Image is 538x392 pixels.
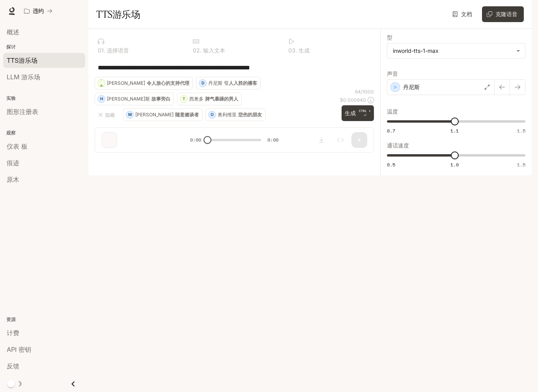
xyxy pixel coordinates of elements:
[105,111,115,119] font: 隐藏
[175,112,199,117] p: 随意健谈者
[177,93,242,105] button: T西奥多脾气暴躁的男人
[123,108,202,121] button: M[PERSON_NAME]随意健谈者
[482,6,524,22] button: 克隆语音
[95,108,120,121] button: 隐藏
[387,43,525,58] div: inworld-tts-1-max
[387,143,409,148] p: 通话速度
[355,88,374,95] p: 64 / 1000
[180,93,187,105] div: T
[393,47,512,55] div: inworld-tts-1-max
[107,81,145,86] p: [PERSON_NAME]
[387,127,395,134] span: 0.7
[387,35,392,40] p: 型
[199,77,206,90] div: D
[342,105,374,121] button: 生成CTRL +⏎
[193,48,202,53] p: 0 2 .
[196,77,261,90] button: D丹尼斯引人入胜的播客
[205,108,265,121] button: O奥利维亚悲伤的朋友
[209,108,216,121] div: O
[450,6,476,22] a: 文档
[126,108,133,121] div: M
[135,112,174,117] p: [PERSON_NAME]
[517,161,525,168] span: 1.5
[403,83,420,91] p: 丹尼斯
[151,97,170,101] p: 故事旁白
[203,47,225,54] font: 输入文本
[95,77,193,90] button: 一个[PERSON_NAME]令人放心的支持代理
[387,109,398,114] p: 温度
[450,127,459,134] span: 1.1
[364,114,366,117] font: ⏎
[238,112,262,117] p: 悲伤的朋友
[208,81,222,86] p: 丹尼斯
[359,108,371,113] p: CTRL +
[450,161,459,168] span: 1.0
[288,48,297,53] p: 0 3 .
[189,97,204,101] p: 西奥多
[345,108,356,118] font: 生成
[299,47,310,54] font: 生成
[95,93,174,105] button: H[PERSON_NAME]斯故事旁白
[107,47,129,54] font: 选择语音
[205,97,238,101] p: 脾气暴躁的男人
[218,112,237,117] p: 奥利维亚
[495,9,517,19] font: 克隆语音
[21,3,56,19] button: 所有工作区
[387,71,398,77] p: 声音
[98,77,105,90] div: 一个
[387,161,395,168] span: 0.5
[98,48,105,53] p: 0 1 .
[96,6,140,22] h1: TTS游乐场
[33,8,44,15] p: 违约
[98,93,105,105] div: H
[107,97,150,101] p: [PERSON_NAME]斯
[224,81,257,86] p: 引人入胜的播客
[147,81,189,86] p: 令人放心的支持代理
[461,9,472,19] font: 文档
[517,127,525,134] span: 1.5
